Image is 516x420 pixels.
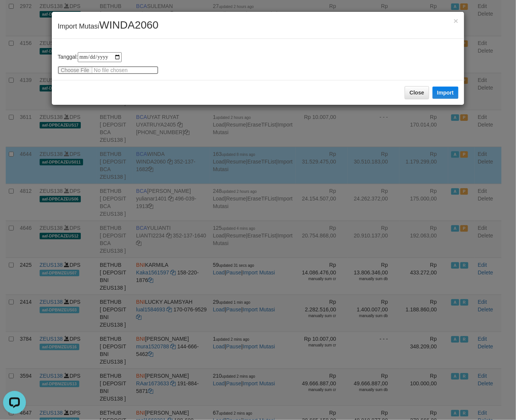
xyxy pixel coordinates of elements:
div: Tanggal: [58,52,458,74]
button: Import [433,87,458,99]
button: Open LiveChat chat widget [3,3,26,26]
span: × [454,16,458,25]
button: Close [454,17,458,25]
button: Close [405,86,429,99]
span: Import Mutasi [58,22,159,30]
span: WINDA2060 [99,19,159,31]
